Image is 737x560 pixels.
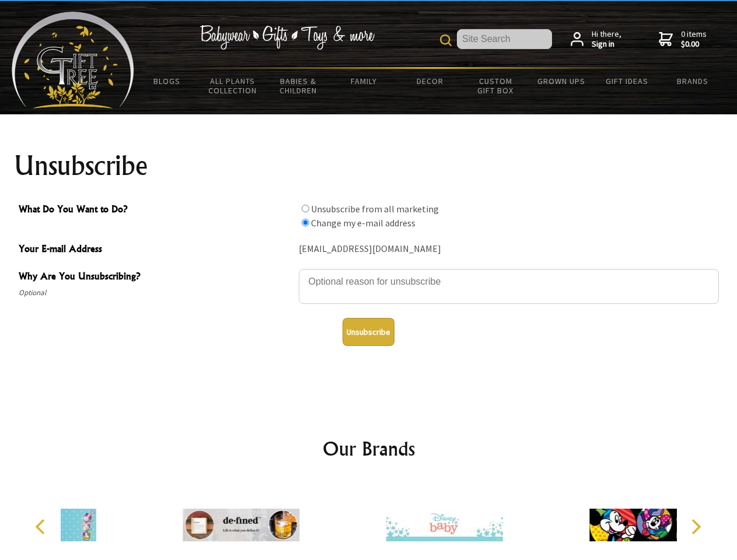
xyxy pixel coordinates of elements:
div: [EMAIL_ADDRESS][DOMAIN_NAME] [299,240,719,258]
a: Brands [660,69,726,93]
a: All Plants Collection [200,69,266,103]
a: Grown Ups [528,69,594,93]
label: Change my e-mail address [311,217,415,229]
textarea: Why Are You Unsubscribing? [299,269,719,304]
button: Previous [29,514,55,540]
img: product search [440,34,452,46]
span: Hi there, [592,29,621,50]
a: Decor [397,69,463,93]
h1: Unsubscribe [14,152,724,180]
a: Family [331,69,397,93]
img: Babywear - Gifts - Toys & more [200,25,375,50]
span: What Do You Want to Do? [19,202,293,219]
button: Next [683,514,708,540]
a: Gift Ideas [594,69,660,93]
a: Babies & Children [266,69,331,103]
span: Your E-mail Address [19,242,293,258]
h2: Our Brands [23,435,714,463]
a: BLOGS [134,69,200,93]
input: What Do You Want to Do? [302,219,309,226]
a: 0 items$0.00 [659,29,707,50]
span: Optional [19,286,293,300]
input: What Do You Want to Do? [302,205,309,212]
span: Why Are You Unsubscribing? [19,269,293,286]
button: Unsubscribe [343,318,394,346]
a: Hi there,Sign in [571,29,621,50]
strong: $0.00 [681,39,707,50]
a: Custom Gift Box [463,69,529,103]
strong: Sign in [592,39,621,50]
span: 0 items [681,29,707,50]
img: Babyware - Gifts - Toys and more... [12,12,134,108]
input: Site Search [457,29,552,49]
label: Unsubscribe from all marketing [311,203,439,215]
